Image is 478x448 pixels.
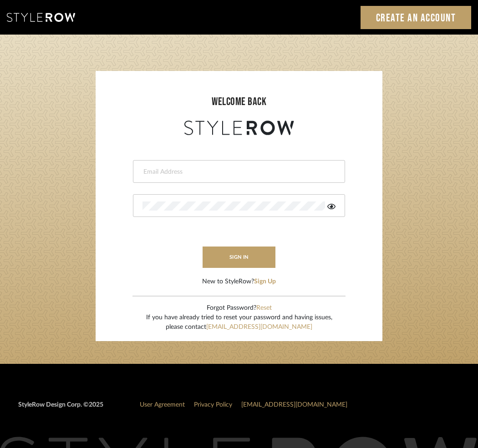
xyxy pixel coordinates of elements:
a: Create an Account [361,6,472,29]
button: sign in [203,247,275,268]
div: welcome back [105,94,373,110]
input: Email Address [142,167,333,176]
div: If you have already tried to reset your password and having issues, please contact [146,313,332,332]
a: [EMAIL_ADDRESS][DOMAIN_NAME] [206,324,312,330]
div: StyleRow Design Corp. ©2025 [18,400,103,417]
a: User Agreement [140,402,185,408]
div: Forgot Password? [146,303,332,313]
a: Privacy Policy [194,402,232,408]
button: Sign Up [254,277,276,287]
div: New to StyleRow? [202,277,276,287]
button: Reset [256,303,272,313]
a: [EMAIL_ADDRESS][DOMAIN_NAME] [241,402,347,408]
